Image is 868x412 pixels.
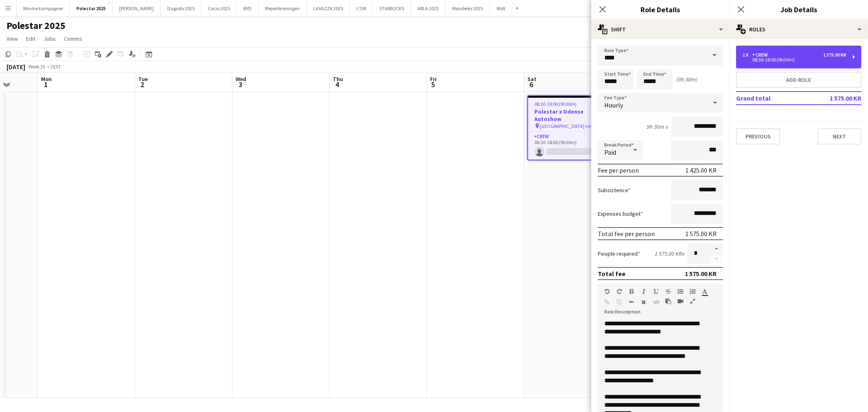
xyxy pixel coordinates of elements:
app-card-role: Crew8I0/108:30-18:00 (9h30m) [528,132,618,160]
button: Fullscreen [690,298,695,305]
button: Increase [710,243,723,254]
button: Italic [641,288,647,295]
h1: Polestar 2025 [7,20,66,32]
button: Bold [629,288,634,295]
button: Ordered List [690,288,695,295]
span: Wed [236,75,246,83]
div: 1 x [743,52,752,58]
span: Thu [333,75,343,83]
span: [GEOGRAPHIC_DATA] ved [GEOGRAPHIC_DATA]. [540,123,599,129]
span: 5 [429,80,437,89]
button: LAVAZZA 2025 [307,0,350,16]
a: View [3,33,21,44]
a: Jobs [40,33,59,44]
button: Horizontal Line [629,299,634,305]
div: 1 575.00 KR [685,230,717,238]
button: Dagrofa 2025 [161,0,201,16]
button: Wolt [490,0,512,16]
td: Grand total [736,92,810,105]
div: 1 425.00 KR [685,166,717,174]
button: Underline [653,288,659,295]
span: Tue [138,75,148,83]
div: CEST [50,64,61,70]
div: [DATE] [7,63,25,71]
span: Hourly [604,101,623,109]
label: People required [598,250,640,257]
h3: Polestar x Odense Autoshow [528,108,618,123]
button: Polestar 2025 [70,0,113,16]
span: 08:30-18:00 (9h30m) [535,101,577,107]
button: ARLA 2025 [411,0,446,16]
div: 1 575.00 KR [685,270,717,278]
button: HTML Code [653,299,659,305]
span: Fri [430,75,437,83]
span: 2 [137,80,148,89]
td: 1 575.00 KR [810,92,861,105]
button: Paste as plain text [665,298,671,305]
button: STARBUCKS [373,0,411,16]
div: Fee per person [598,166,639,174]
div: Roles [730,20,868,39]
button: BYD [237,0,258,16]
span: 4 [332,80,343,89]
button: Undo [604,288,610,295]
a: Edit [23,33,39,44]
button: Mejeriforeningen [258,0,307,16]
button: Cocio 2025 [201,0,237,16]
div: 9h 30m x [646,123,668,130]
div: 1 575.00 KR x [654,250,684,257]
button: L'OR [350,0,373,16]
label: Subsistence [598,186,631,194]
div: Total fee per person [598,230,655,238]
a: Comms [61,33,85,44]
div: Crew [752,52,771,58]
span: View [7,35,18,42]
h3: Role Details [591,4,730,15]
button: Insert video [678,298,683,305]
div: (9h 30m) [676,76,697,83]
button: [PERSON_NAME] [113,0,161,16]
app-job-card: 08:30-18:00 (9h30m)0/1Polestar x Odense Autoshow [GEOGRAPHIC_DATA] ved [GEOGRAPHIC_DATA].1 RoleCr... [527,95,619,160]
button: Text Color [702,288,708,295]
button: Clear Formatting [641,299,647,305]
span: Week 35 [27,64,47,70]
button: Redo [617,288,622,295]
span: Comms [64,35,82,42]
span: Mon [41,75,52,83]
button: Mondeléz 2025 [446,0,490,16]
div: Total fee [598,270,625,278]
button: Strikethrough [665,288,671,295]
span: 3 [234,80,246,89]
span: 1 [40,80,52,89]
span: Edit [26,35,35,42]
button: Add role [736,72,861,88]
div: Shift [591,20,730,39]
button: Next [818,128,861,145]
div: 08:30-18:00 (9h30m) [743,58,846,62]
span: Jobs [44,35,56,42]
label: Expenses budget [598,210,643,217]
button: Previous [736,128,780,145]
h3: Job Details [730,4,868,15]
span: 6 [526,80,536,89]
div: 1 575.00 KR [823,52,846,58]
span: Paid [604,148,616,156]
span: Sat [527,75,536,83]
button: Unordered List [678,288,683,295]
button: Mindre kampagner [17,0,70,16]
